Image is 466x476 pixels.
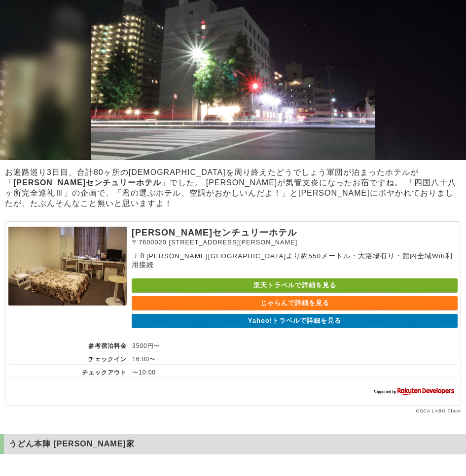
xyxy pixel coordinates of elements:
[132,252,458,270] p: ＪＲ[PERSON_NAME][GEOGRAPHIC_DATA]より約550メートル・大浴場有り・館内全域Wifi利用接続
[127,338,458,351] td: 3500円〜
[8,351,127,364] th: チェックイン
[127,364,458,377] td: 〜10:00
[371,385,458,396] img: 楽天ウェブサービスセンター
[13,178,161,187] strong: [PERSON_NAME]センチュリーホテル
[8,227,127,306] img: 高松センチュリーホテル
[132,278,458,293] a: 楽天トラベルで詳細を見る
[8,338,127,351] th: 参考宿泊料金
[127,351,458,364] td: 16:00〜
[132,238,167,246] span: 〒7600020
[132,314,458,328] a: Yahoo!トラベルで詳細を見る
[416,408,461,413] a: OSCA LABO Place
[132,296,458,310] a: じゃらんで詳細を見る
[8,364,127,377] th: チェックアウト
[169,238,297,246] span: [STREET_ADDRESS][PERSON_NAME]
[132,227,458,238] p: [PERSON_NAME]センチュリーホテル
